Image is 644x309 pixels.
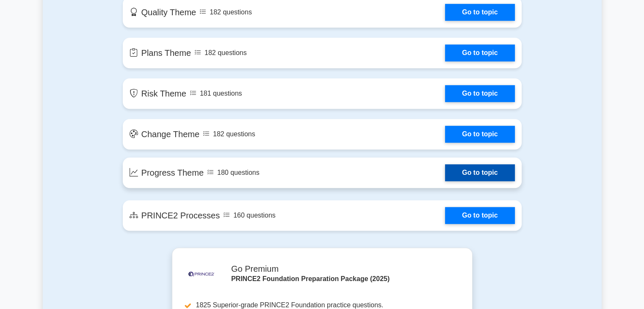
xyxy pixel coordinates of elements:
[445,126,514,143] a: Go to topic
[445,44,514,61] a: Go to topic
[445,4,514,21] a: Go to topic
[445,207,514,224] a: Go to topic
[445,85,514,102] a: Go to topic
[445,164,514,181] a: Go to topic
